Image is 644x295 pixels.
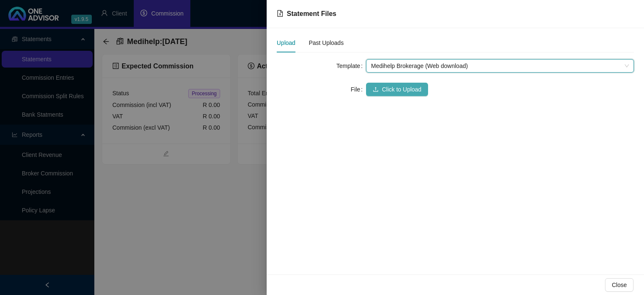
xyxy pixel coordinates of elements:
div: Past Uploads [309,38,343,47]
span: Click to Upload [382,85,421,94]
div: Upload [277,38,295,47]
span: file-excel [277,10,283,17]
span: Statement Files [287,10,336,17]
span: Close [612,280,627,290]
button: uploadClick to Upload [366,83,428,96]
span: upload [373,86,379,92]
button: Close [605,278,634,292]
label: Template [336,59,366,73]
label: File [351,83,366,96]
span: Medihelp Brokerage (Web download) [371,60,629,72]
